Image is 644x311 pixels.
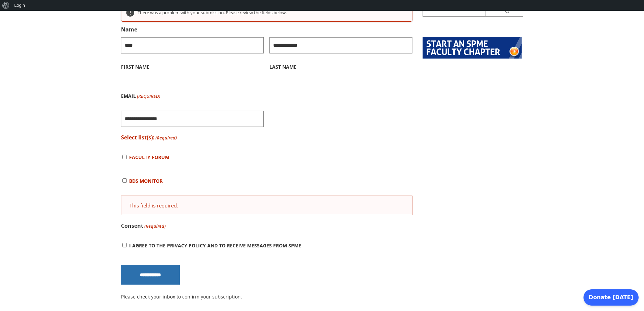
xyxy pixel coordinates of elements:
label: Email [121,84,160,108]
div: This field is required. [121,196,413,215]
label: I agree to the privacy policy and to receive messages from SPME [129,242,301,249]
label: Faculty Forum [129,146,169,169]
img: start-chapter2.png [423,37,522,59]
span: (Required) [155,133,177,143]
span: (Required) [144,221,166,231]
p: Please check your inbox to confirm your subscription. [121,293,413,301]
legend: Select list(s): [121,132,177,143]
legend: Consent [121,221,166,231]
label: First Name [121,53,264,79]
label: Last Name [269,53,412,79]
span: (Required) [136,84,160,108]
h2: There was a problem with your submission. Please review the fields below. [138,10,407,16]
iframe: reCAPTCHA [269,84,372,111]
label: BDS Monitor [129,169,163,193]
legend: Name [121,24,137,35]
